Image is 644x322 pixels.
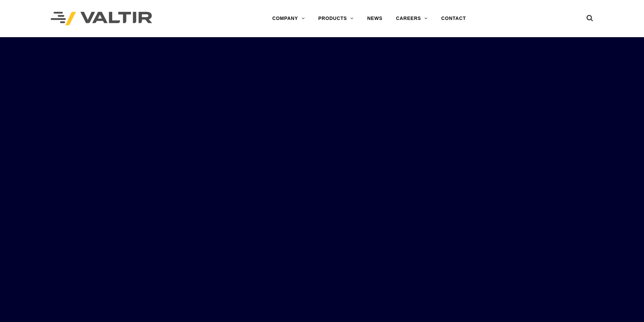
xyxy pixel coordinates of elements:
[311,12,360,25] a: PRODUCTS
[389,12,434,25] a: CAREERS
[265,12,311,25] a: COMPANY
[360,12,389,25] a: NEWS
[51,12,152,26] img: Valtir
[434,12,473,25] a: CONTACT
